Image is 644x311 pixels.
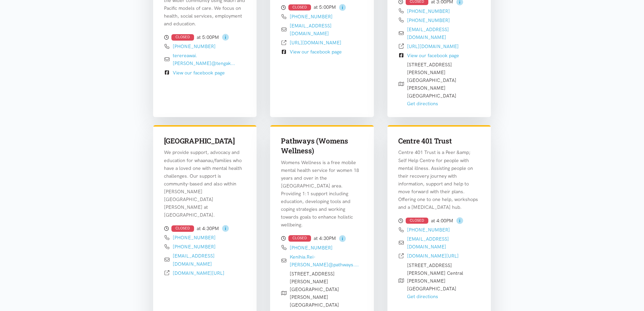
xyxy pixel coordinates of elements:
[290,254,359,268] a: Kenihia.Rei-[PERSON_NAME]@pathways....
[290,245,333,251] a: [PHONE_NUMBER]
[407,101,438,107] a: Get directions
[406,218,428,224] div: CLOSED
[281,159,363,229] p: Womens Wellness is a free mobile mental health service for women 18 years and over in the [GEOGRA...
[407,236,449,250] a: [EMAIL_ADDRESS][DOMAIN_NAME]
[398,136,480,146] h3: Centre 401 Trust
[173,253,215,267] a: [EMAIL_ADDRESS][DOMAIN_NAME]
[281,136,363,156] h3: Pathways (Womens Wellness)
[173,43,216,49] a: [PHONE_NUMBER]
[281,234,363,242] div: at 4:30PM
[164,33,246,41] div: at 5:00PM
[173,244,216,250] a: [PHONE_NUMBER]
[407,43,459,49] a: [URL][DOMAIN_NAME]
[288,235,311,242] div: CLOSED
[173,235,216,241] a: [PHONE_NUMBER]
[290,23,332,37] a: [EMAIL_ADDRESS][DOMAIN_NAME]
[407,26,449,40] a: [EMAIL_ADDRESS][DOMAIN_NAME]
[290,49,342,55] a: View our facebook page
[407,293,438,299] a: Get directions
[290,14,333,20] a: [PHONE_NUMBER]
[407,52,459,59] a: View our facebook page
[164,136,246,146] h3: [GEOGRAPHIC_DATA]
[164,149,246,219] p: We provide support, advocacy and education for whaanau/families who have a loved one with mental ...
[171,225,194,232] div: CLOSED
[171,34,194,41] div: CLOSED
[173,52,235,66] a: terereawai.[PERSON_NAME]@tengak...
[173,70,225,76] a: View our facebook page
[407,8,450,14] a: [PHONE_NUMBER]
[407,61,480,108] div: [STREET_ADDRESS] [PERSON_NAME][GEOGRAPHIC_DATA] [PERSON_NAME] [GEOGRAPHIC_DATA]
[290,40,341,46] a: [URL][DOMAIN_NAME]
[398,149,480,211] p: Centre 401 Trust is a Peer &amp; Self Help Centre for people with mental illness. Assisting peopl...
[407,17,450,23] a: [PHONE_NUMBER]
[407,227,450,233] a: [PHONE_NUMBER]
[398,217,480,225] div: at 4:00PM
[288,4,311,11] div: CLOSED
[173,270,224,276] a: [DOMAIN_NAME][URL]
[164,224,246,232] div: at 4:30PM
[407,262,463,301] div: [STREET_ADDRESS] [PERSON_NAME] Central [PERSON_NAME] [GEOGRAPHIC_DATA]
[407,253,459,259] a: [DOMAIN_NAME][URL]
[281,3,363,12] div: at 5:00PM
